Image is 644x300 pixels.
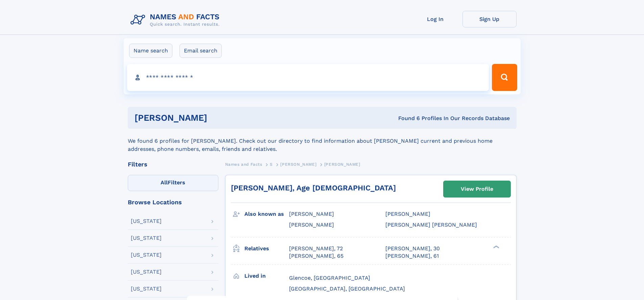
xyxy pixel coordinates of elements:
[135,114,303,122] h1: [PERSON_NAME]
[131,252,162,258] div: [US_STATE]
[128,199,218,205] div: Browse Locations
[128,161,218,167] div: Filters
[280,162,316,167] span: [PERSON_NAME]
[131,269,162,275] div: [US_STATE]
[244,243,289,254] h3: Relatives
[289,222,334,228] span: [PERSON_NAME]
[385,211,430,217] span: [PERSON_NAME]
[444,181,510,197] a: View Profile
[244,208,289,220] h3: Also known as
[129,44,172,58] label: Name search
[289,211,334,217] span: [PERSON_NAME]
[385,222,477,228] span: [PERSON_NAME] [PERSON_NAME]
[303,115,510,122] div: Found 6 Profiles In Our Records Database
[289,252,343,260] a: [PERSON_NAME], 65
[131,235,162,241] div: [US_STATE]
[131,218,162,224] div: [US_STATE]
[244,270,289,282] h3: Lived in
[161,179,168,186] span: All
[180,44,222,58] label: Email search
[492,245,500,249] div: ❯
[280,160,316,168] a: [PERSON_NAME]
[128,175,218,191] label: Filters
[462,11,517,27] a: Sign Up
[385,252,439,260] a: [PERSON_NAME], 61
[131,286,162,292] div: [US_STATE]
[408,11,462,27] a: Log In
[324,162,360,167] span: [PERSON_NAME]
[127,64,489,91] input: search input
[289,275,370,281] span: Glencoe, [GEOGRAPHIC_DATA]
[492,64,517,91] button: Search Button
[128,129,517,153] div: We found 6 profiles for [PERSON_NAME]. Check out our directory to find information about [PERSON_...
[289,285,405,292] span: [GEOGRAPHIC_DATA], [GEOGRAPHIC_DATA]
[270,162,273,167] span: S
[231,184,396,192] a: [PERSON_NAME], Age [DEMOGRAPHIC_DATA]
[461,181,493,197] div: View Profile
[385,245,440,252] a: [PERSON_NAME], 30
[225,160,262,168] a: Names and Facts
[289,245,343,252] a: [PERSON_NAME], 72
[128,11,225,29] img: Logo Names and Facts
[270,160,273,168] a: S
